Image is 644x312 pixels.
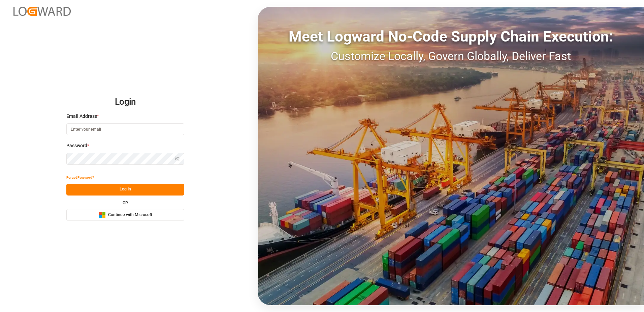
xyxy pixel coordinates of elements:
[258,48,644,65] div: Customize Locally, Govern Globally, Deliver Fast
[66,113,97,120] span: Email Address
[108,212,152,218] span: Continue with Microsoft
[66,184,184,196] button: Log In
[123,201,128,205] small: OR
[13,7,71,16] img: Logward_new_orange.png
[258,25,644,48] div: Meet Logward No-Code Supply Chain Execution:
[66,172,94,184] button: Forgot Password?
[66,123,184,135] input: Enter your email
[66,91,184,113] h2: Login
[66,209,184,221] button: Continue with Microsoft
[66,142,87,149] span: Password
